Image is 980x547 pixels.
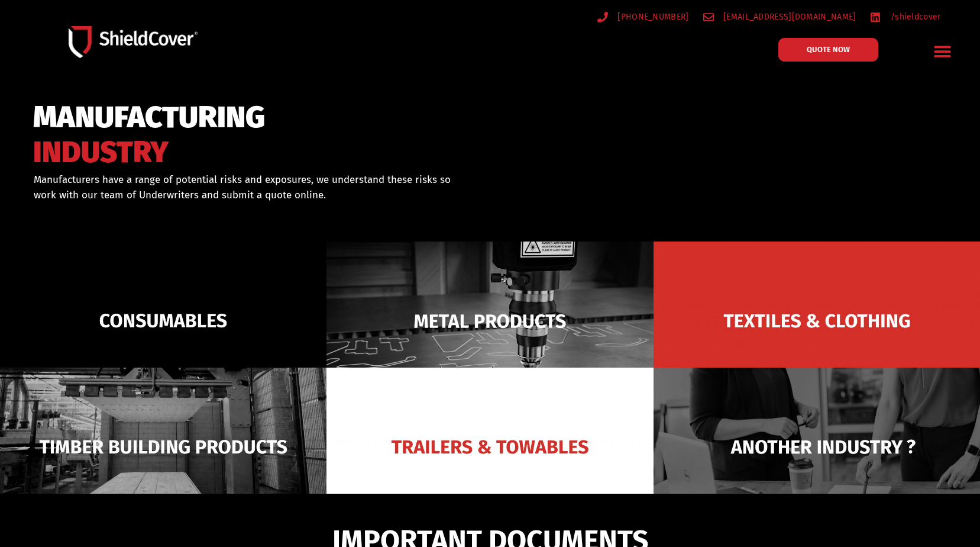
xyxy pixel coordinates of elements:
a: [PHONE_NUMBER] [597,9,689,24]
a: /shieldcover [870,9,940,24]
span: [PHONE_NUMBER] [614,9,688,24]
a: QUOTE NOW [778,38,878,62]
div: Menu Toggle [929,37,956,65]
span: QUOTE NOW [807,46,850,53]
img: Shield-Cover-Underwriting-Australia-logo-full [69,26,198,57]
p: Manufacturers have a range of potential risks and exposures, we understand these risks so work wi... [34,172,475,202]
span: /shieldcover [888,9,941,24]
span: [EMAIL_ADDRESS][DOMAIN_NAME] [720,9,856,24]
a: [EMAIL_ADDRESS][DOMAIN_NAME] [703,9,856,24]
span: MANUFACTURING [33,105,265,130]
